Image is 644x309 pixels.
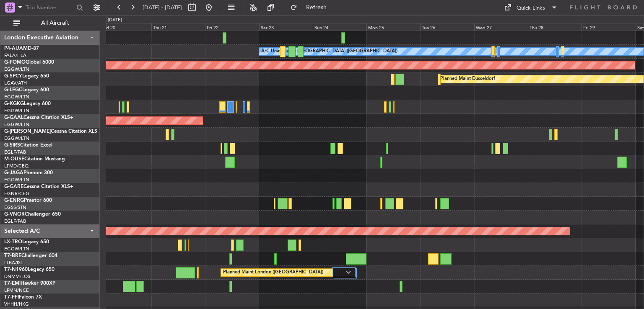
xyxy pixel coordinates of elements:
span: G-FOMO [4,60,26,65]
span: G-SIRS [4,143,20,148]
div: Fri 29 [582,23,635,31]
a: EGSS/STN [4,204,26,211]
span: Refresh [299,5,334,10]
span: G-VNOR [4,212,25,217]
span: G-KGKG [4,101,24,106]
a: LGAV/ATH [4,80,27,86]
span: T7-FFI [4,295,19,300]
a: G-SIRSCitation Excel [4,143,52,148]
div: Planned Maint London ([GEOGRAPHIC_DATA]) [223,266,323,279]
a: P4-AUAMD-87 [4,46,39,51]
div: Thu 21 [151,23,205,31]
span: T7-N1960 [4,267,28,272]
div: Sat 23 [259,23,313,31]
button: Quick Links [500,1,562,14]
button: Refresh [286,1,337,14]
a: T7-BREChallenger 604 [4,253,57,258]
a: EGGW/LTN [4,66,29,72]
a: EGLF/FAB [4,218,26,224]
span: [DATE] - [DATE] [143,4,182,11]
a: VHHH/HKG [4,301,29,307]
a: LX-TROLegacy 650 [4,239,49,245]
a: T7-FFIFalcon 7X [4,295,42,300]
a: T7-N1960Legacy 650 [4,267,55,272]
div: Mon 25 [366,23,420,31]
span: G-[PERSON_NAME] [4,129,51,134]
div: Fri 22 [205,23,259,31]
a: G-VNORChallenger 650 [4,212,61,217]
div: [DATE] [108,17,122,24]
img: arrow-gray.svg [346,270,351,274]
div: Sun 24 [313,23,366,31]
a: G-GARECessna Citation XLS+ [4,184,73,189]
div: A/C Unavailable [GEOGRAPHIC_DATA] ([GEOGRAPHIC_DATA]) [261,45,397,58]
a: G-LEGCLegacy 600 [4,88,49,93]
div: Wed 20 [98,23,151,31]
a: T7-EMIHawker 900XP [4,281,55,286]
span: LX-TRO [4,239,22,245]
a: EGGW/LTN [4,246,29,252]
a: EGGW/LTN [4,177,29,183]
a: G-GAALCessna Citation XLS+ [4,115,73,120]
a: G-JAGAPhenom 300 [4,170,53,175]
a: EGGW/LTN [4,121,29,128]
a: M-OUSECitation Mustang [4,157,65,162]
a: DNMM/LOS [4,273,30,280]
a: FALA/HLA [4,52,26,59]
span: G-ENRG [4,198,24,203]
span: T7-EMI [4,281,21,286]
input: Trip Number [26,1,74,14]
button: All Aircraft [9,16,91,30]
a: EGNR/CEG [4,191,29,197]
div: Thu 28 [528,23,582,31]
span: G-LEGC [4,88,22,93]
a: EGGW/LTN [4,135,29,142]
span: P4-AUA [4,46,23,51]
span: G-SPCY [4,74,22,79]
a: EGGW/LTN [4,108,29,114]
span: G-GARE [4,184,23,189]
div: Quick Links [517,4,545,13]
a: G-[PERSON_NAME]Cessna Citation XLS [4,129,97,134]
span: All Aircraft [22,20,88,26]
a: LFMN/NCE [4,287,29,294]
a: LTBA/ISL [4,260,23,266]
a: EGLF/FAB [4,149,26,155]
span: G-GAAL [4,115,23,120]
a: G-FOMOGlobal 6000 [4,60,54,65]
a: G-ENRGPraetor 600 [4,198,52,203]
a: G-SPCYLegacy 650 [4,74,49,79]
div: Wed 27 [474,23,528,31]
div: Planned Maint Dusseldorf [440,73,495,85]
span: G-JAGA [4,170,23,175]
a: LFMD/CEQ [4,163,29,169]
a: EGGW/LTN [4,94,29,100]
div: Tue 26 [420,23,474,31]
span: T7-BRE [4,253,21,258]
a: G-KGKGLegacy 600 [4,101,51,106]
span: M-OUSE [4,157,24,162]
